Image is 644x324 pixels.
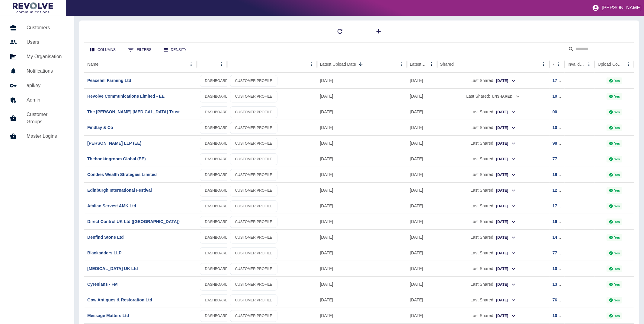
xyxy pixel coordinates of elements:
[440,245,546,261] div: Last Shared:
[200,263,233,275] a: DASHBOARD
[496,280,516,289] button: [DATE]
[614,189,620,192] p: Yes
[85,44,120,55] button: Select columns
[614,126,620,130] p: Yes
[492,92,520,101] button: Unshared
[27,111,65,125] h5: Customer Groups
[614,110,620,114] p: Yes
[317,73,407,88] div: 28 Aug 2025
[407,214,437,229] div: 23 Aug 2025
[317,245,407,261] div: 25 Aug 2025
[427,60,436,68] button: Latest Usage column menu
[200,310,233,322] a: DASHBOARD
[87,313,129,318] a: Message Matters Ltd
[200,279,233,291] a: DASHBOARD
[496,264,516,274] button: [DATE]
[540,60,548,68] button: Shared column menu
[27,24,65,31] h5: Customers
[407,151,437,167] div: 23 Aug 2025
[407,245,437,261] div: 20 Aug 2025
[553,94,574,99] a: 105540905
[5,64,69,78] a: Notifications
[440,120,546,135] div: Last Shared:
[496,139,516,148] button: [DATE]
[200,138,233,149] a: DASHBOARD
[317,167,407,182] div: 26 Aug 2025
[200,106,233,118] a: DASHBOARD
[230,247,277,259] a: CUSTOMER PROFILE
[440,89,546,104] div: Last Shared:
[317,135,407,151] div: 26 Aug 2025
[5,93,69,107] a: Admin
[200,294,233,306] a: DASHBOARD
[317,229,407,245] div: 25 Aug 2025
[496,170,516,180] button: [DATE]
[87,156,146,161] a: Thebookingroom Global (EE)
[5,129,69,143] a: Master Logins
[407,88,437,104] div: 24 Aug 2025
[200,185,233,197] a: DASHBOARD
[553,266,574,271] a: 106152847
[200,247,233,259] a: DASHBOARD
[553,203,574,208] a: 177021937
[440,73,546,88] div: Last Shared:
[87,266,138,271] a: [MEDICAL_DATA] UK Ltd
[440,167,546,182] div: Last Shared:
[87,94,165,99] a: Revolve Communications Limited - EE
[317,182,407,198] div: 26 Aug 2025
[553,62,554,67] div: Ref
[317,198,407,214] div: 25 Aug 2025
[200,153,233,165] a: DASHBOARD
[230,200,277,212] a: CUSTOMER PROFILE
[200,75,233,87] a: DASHBOARD
[87,141,141,146] a: [PERSON_NAME] LLP (EE)
[410,62,427,67] div: Latest Usage
[614,267,620,271] p: Yes
[5,78,69,93] a: apikey
[590,2,644,14] button: [PERSON_NAME]
[13,2,53,13] img: Logo
[614,173,620,177] p: Yes
[230,232,277,244] a: CUSTOMER PROFILE
[568,62,584,67] div: Invalid Creds
[230,91,277,102] a: CUSTOMER PROFILE
[230,169,277,181] a: CUSTOMER PROFILE
[598,62,623,67] div: Upload Complete
[230,153,277,165] a: CUSTOMER PROFILE
[440,151,546,167] div: Last Shared:
[407,120,437,135] div: 25 Aug 2025
[614,236,620,239] p: Yes
[200,122,233,134] a: DASHBOARD
[440,136,546,151] div: Last Shared:
[407,292,437,308] div: 18 Aug 2025
[553,235,574,240] a: 148554964
[614,251,620,255] p: Yes
[87,219,180,224] a: Direct Control UK Ltd ([GEOGRAPHIC_DATA])
[440,214,546,229] div: Last Shared:
[87,203,136,208] a: Atalian Servest AMK Ltd
[496,123,516,133] button: [DATE]
[230,279,277,291] a: CUSTOMER PROFILE
[407,135,437,151] div: 22 Aug 2025
[317,88,407,104] div: 28 Aug 2025
[440,292,546,308] div: Last Shared:
[553,141,571,146] a: 98890477
[5,107,69,129] a: Customer Groups
[230,75,277,87] a: CUSTOMER PROFILE
[87,235,124,240] a: Denfind Stone Ltd
[407,198,437,214] div: 21 Aug 2025
[87,282,117,287] a: Cyrenians - FM
[87,188,152,193] a: Edinburgh International Festival
[27,53,65,60] h5: My Organisation
[230,310,277,322] a: CUSTOMER PROFILE
[614,157,620,161] p: Yes
[87,172,157,177] a: Condies Wealth Strategies Limited
[614,283,620,286] p: Yes
[440,308,546,323] div: Last Shared:
[357,60,365,68] button: Sort
[407,104,437,120] div: 05 Aug 2025
[553,282,574,287] a: 131833987
[407,276,437,292] div: 09 Aug 2025
[87,62,98,67] div: Name
[200,91,233,102] a: DASHBOARD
